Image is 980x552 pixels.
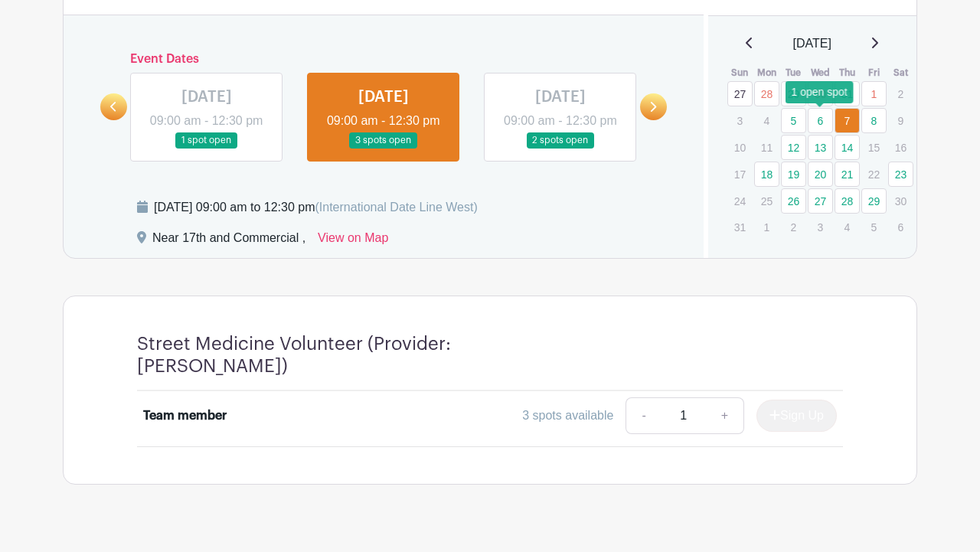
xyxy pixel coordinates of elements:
[727,189,753,213] p: 24
[835,215,860,239] p: 4
[808,135,833,160] a: 13
[835,162,860,187] a: 21
[793,34,831,53] span: [DATE]
[786,81,854,103] div: 1 open spot
[753,65,780,80] th: Mon
[861,81,887,106] a: 1
[888,109,913,132] p: 9
[754,81,779,106] a: 28
[754,189,779,213] p: 25
[154,198,478,217] div: [DATE] 09:00 am to 12:30 pm
[727,109,753,132] p: 3
[626,397,661,434] a: -
[727,65,753,80] th: Sun
[781,162,806,187] a: 19
[137,333,558,377] h4: Street Medicine Volunteer (Provider: [PERSON_NAME])
[781,81,806,106] a: 29
[781,135,806,160] a: 12
[315,201,477,214] span: (International Date Line West)
[781,188,806,214] a: 26
[835,188,860,214] a: 28
[834,65,861,80] th: Thu
[835,135,860,160] a: 14
[808,162,833,187] a: 20
[754,162,779,187] a: 18
[888,215,913,239] p: 6
[781,215,806,239] p: 2
[807,65,834,80] th: Wed
[143,407,227,425] div: Team member
[727,136,753,159] p: 10
[706,397,744,434] a: +
[727,162,753,186] p: 17
[780,65,807,80] th: Tue
[835,108,860,133] a: 7
[727,215,753,239] p: 31
[861,215,887,239] p: 5
[127,52,640,67] h6: Event Dates
[861,188,887,214] a: 29
[152,229,305,253] div: Near 17th and Commercial ,
[888,162,913,187] a: 23
[861,108,887,133] a: 8
[861,162,887,186] p: 22
[754,109,779,132] p: 4
[888,189,913,213] p: 30
[888,136,913,159] p: 16
[861,136,887,159] p: 15
[808,108,833,133] a: 6
[318,229,388,253] a: View on Map
[888,82,913,106] p: 2
[754,215,779,239] p: 1
[754,136,779,159] p: 11
[522,407,613,425] div: 3 spots available
[727,81,753,106] a: 27
[887,65,914,80] th: Sat
[861,65,887,80] th: Fri
[781,108,806,133] a: 5
[808,188,833,214] a: 27
[808,215,833,239] p: 3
